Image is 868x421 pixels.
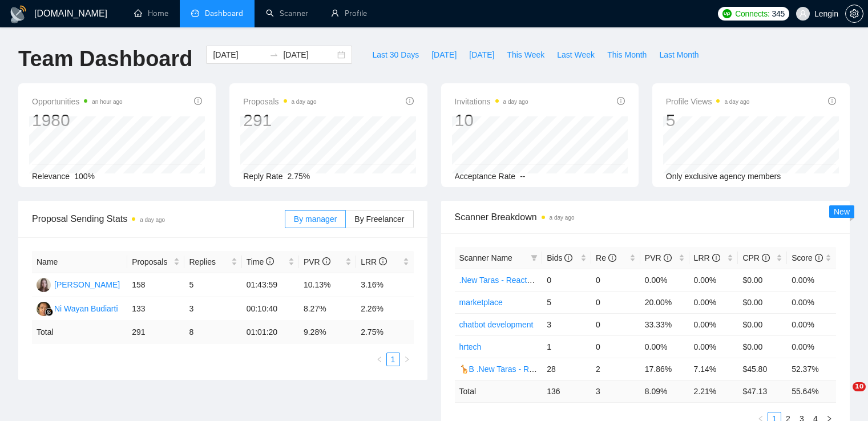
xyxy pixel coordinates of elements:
a: NWNi Wayan Budiarti [37,303,118,313]
span: 100% [74,172,95,181]
span: right [403,356,410,363]
td: $0.00 [738,335,787,358]
button: setting [845,5,863,23]
span: filter [528,249,540,266]
div: [PERSON_NAME] [54,278,120,291]
td: 55.64 % [787,380,836,402]
td: 2.26% [356,297,413,321]
td: 158 [127,273,184,297]
h1: Team Dashboard [18,46,192,72]
span: Last Week [557,48,595,61]
iframe: Intercom live chat [829,382,857,410]
td: 5 [184,273,241,297]
li: Previous Page [373,353,386,366]
td: 20.00% [640,291,689,313]
td: 1 [542,335,591,358]
div: 1980 [32,110,123,131]
a: marketplace [459,298,503,307]
div: 291 [243,110,316,131]
td: 0 [591,269,640,291]
td: 9.28 % [299,321,356,343]
span: -- [520,172,525,181]
a: 🦒B .New Taras - ReactJS/NextJS rel exp 23/04 [459,365,630,374]
td: $0.00 [738,269,787,291]
div: Ni Wayan Budiarti [54,302,118,315]
img: upwork-logo.png [722,9,732,18]
time: a day ago [550,214,575,221]
td: 0.00% [787,313,836,335]
span: setting [846,9,863,18]
li: Next Page [400,353,414,366]
span: Scanner Name [459,253,512,262]
td: 8 [184,321,241,343]
td: 3 [591,380,640,402]
span: Time [247,257,274,266]
button: Last 30 Days [366,46,425,64]
span: By Freelancer [354,214,404,224]
a: homeHome [134,9,168,18]
button: Last Week [551,46,601,64]
span: Acceptance Rate [455,172,516,181]
img: NW [37,302,51,316]
a: userProfile [331,9,367,18]
td: 0.00% [640,335,689,358]
span: PVR [645,253,672,262]
td: 0.00% [689,269,738,291]
td: 0.00% [689,335,738,358]
td: 2.75 % [356,321,413,343]
input: Start date [213,48,265,61]
a: hrtech [459,342,482,351]
span: Connects: [735,7,769,20]
span: Dashboard [205,9,243,18]
span: Only exclusive agency members [666,172,781,181]
td: 133 [127,297,184,321]
span: info-circle [194,97,202,105]
span: info-circle [379,257,387,265]
span: info-circle [608,254,616,262]
td: 3.16% [356,273,413,297]
span: Opportunities [32,95,123,108]
a: NB[PERSON_NAME] [37,280,120,289]
td: 0.00% [640,269,689,291]
span: to [269,50,278,59]
td: 8.27% [299,297,356,321]
span: 2.75% [288,172,310,181]
td: 3 [542,313,591,335]
div: 10 [455,110,528,131]
td: 28 [542,358,591,380]
td: $45.80 [738,358,787,380]
td: 0.00% [787,269,836,291]
span: Proposal Sending Stats [32,212,285,226]
td: 291 [127,321,184,343]
span: Replies [189,256,228,268]
td: 01:43:59 [242,273,299,297]
span: user [799,10,807,18]
span: Last Month [659,48,699,61]
td: $0.00 [738,291,787,313]
span: PVR [304,257,330,266]
span: info-circle [266,257,274,265]
button: This Month [601,46,653,64]
td: 136 [542,380,591,402]
td: 17.86% [640,358,689,380]
span: Proposals [132,256,171,268]
img: logo [9,5,27,23]
td: 00:10:40 [242,297,299,321]
time: a day ago [724,99,749,105]
button: [DATE] [463,46,500,64]
a: 1 [387,353,399,366]
td: 52.37% [787,358,836,380]
th: Proposals [127,251,184,273]
span: Invitations [455,95,528,108]
span: Scanner Breakdown [455,210,837,224]
td: 33.33% [640,313,689,335]
th: Replies [184,251,241,273]
th: Name [32,251,127,273]
td: 3 [184,297,241,321]
span: Last 30 Days [372,48,419,61]
button: Last Month [653,46,705,64]
td: 0.00% [787,291,836,313]
a: setting [845,9,863,18]
a: chatbot development [459,320,534,329]
span: swap-right [269,50,278,59]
